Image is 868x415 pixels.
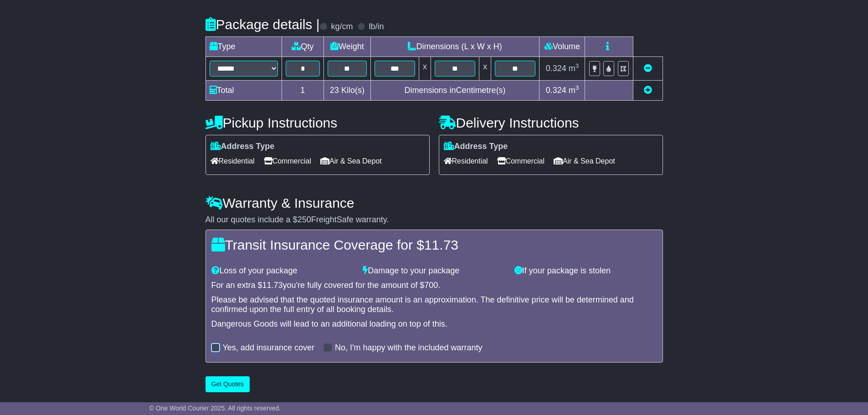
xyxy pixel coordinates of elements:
[546,86,566,95] span: 0.324
[205,195,663,210] h4: Warranty & Insurance
[644,86,652,95] a: Add new item
[320,154,382,168] span: Air & Sea Depot
[546,64,566,73] span: 0.324
[205,215,663,225] div: All our quotes include a $ FreightSafe warranty.
[370,37,539,57] td: Dimensions (L x W x H)
[211,281,657,291] div: For an extra $ you're fully covered for the amount of $ .
[324,81,371,101] td: Kilo(s)
[424,281,438,290] span: 700
[510,266,662,276] div: If your package is stolen
[211,295,657,315] div: Please be advised that the quoted insurance amount is an approximation. The definitive price will...
[335,343,483,353] label: No, I'm happy with the included warranty
[479,57,491,81] td: x
[575,84,579,91] sup: 3
[211,154,255,168] span: Residential
[282,37,324,57] td: Qty
[207,266,359,276] div: Loss of your package
[419,57,431,81] td: x
[205,115,430,130] h4: Pickup Instructions
[223,343,314,353] label: Yes, add insurance cover
[149,405,281,412] span: © One World Courier 2025. All rights reserved.
[369,22,384,32] label: lb/in
[644,64,652,73] a: Remove this item
[211,142,275,152] label: Address Type
[324,37,371,57] td: Weight
[497,154,544,168] span: Commercial
[370,81,539,101] td: Dimensions in Centimetre(s)
[569,64,579,73] span: m
[262,281,283,290] span: 11.73
[205,81,282,101] td: Total
[330,86,339,95] span: 23
[424,237,458,252] span: 11.73
[444,154,488,168] span: Residential
[282,81,324,101] td: 1
[575,62,579,69] sup: 3
[569,86,579,95] span: m
[264,154,311,168] span: Commercial
[331,22,353,32] label: kg/cm
[298,215,311,224] span: 250
[358,266,510,276] div: Damage to your package
[205,376,250,392] button: Get Quotes
[439,115,663,130] h4: Delivery Instructions
[211,319,657,329] div: Dangerous Goods will lead to an additional loading on top of this.
[205,37,282,57] td: Type
[444,142,508,152] label: Address Type
[554,154,615,168] span: Air & Sea Depot
[211,237,657,252] h4: Transit Insurance Coverage for $
[539,37,585,57] td: Volume
[205,17,320,32] h4: Package details |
